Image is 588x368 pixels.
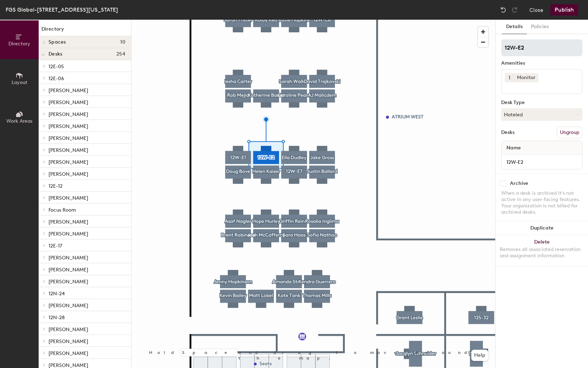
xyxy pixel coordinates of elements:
[49,135,88,141] span: [PERSON_NAME]
[501,190,582,215] div: When a desk is archived it's not active in any user-facing features. Your organization is not bil...
[12,79,27,85] span: Layout
[509,74,510,82] span: 1
[514,73,538,82] div: Monitor
[503,142,524,154] span: Name
[49,39,66,45] span: Spaces
[49,207,76,213] span: Focus Room
[505,73,514,82] button: 1
[496,235,588,266] button: DeleteRemoves all associated reservation and assignment information
[49,111,88,117] span: [PERSON_NAME]
[49,171,88,177] span: [PERSON_NAME]
[557,127,582,138] button: Ungroup
[49,195,88,201] span: [PERSON_NAME]
[500,6,507,13] img: Undo
[49,88,88,93] span: [PERSON_NAME]
[49,267,88,273] span: [PERSON_NAME]
[49,51,62,57] span: Desks
[49,243,62,249] span: 12E-17
[49,291,65,297] span: 12N-24
[49,147,88,153] span: [PERSON_NAME]
[49,255,88,261] span: [PERSON_NAME]
[6,5,118,14] div: FGS Global-[STREET_ADDRESS][US_STATE]
[49,279,88,285] span: [PERSON_NAME]
[6,118,32,124] span: Work Areas
[49,159,88,165] span: [PERSON_NAME]
[49,350,88,356] span: [PERSON_NAME]
[501,130,515,135] div: Desks
[501,100,582,105] div: Desk Type
[503,157,581,167] input: Unnamed desk
[471,350,488,361] button: Help
[39,25,131,36] h1: Directory
[8,41,30,47] span: Directory
[49,219,88,225] span: [PERSON_NAME]
[120,39,125,45] span: 10
[49,99,88,105] span: [PERSON_NAME]
[501,60,582,66] div: Amenities
[49,123,88,129] span: [PERSON_NAME]
[510,181,528,186] div: Archive
[49,327,88,333] span: [PERSON_NAME]
[502,20,527,34] button: Details
[49,303,88,309] span: [PERSON_NAME]
[49,183,63,189] span: 12E-12
[529,4,543,15] button: Close
[49,76,64,82] span: 12E-06
[49,338,88,344] span: [PERSON_NAME]
[527,20,553,34] button: Policies
[49,64,64,70] span: 12E-05
[511,6,518,13] img: Redo
[550,4,578,15] button: Publish
[49,231,88,237] span: [PERSON_NAME]
[116,51,125,57] span: 254
[500,246,584,259] div: Removes all associated reservation and assignment information
[501,108,582,121] button: Hoteled
[49,315,65,321] span: 12N-28
[496,221,588,235] button: Duplicate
